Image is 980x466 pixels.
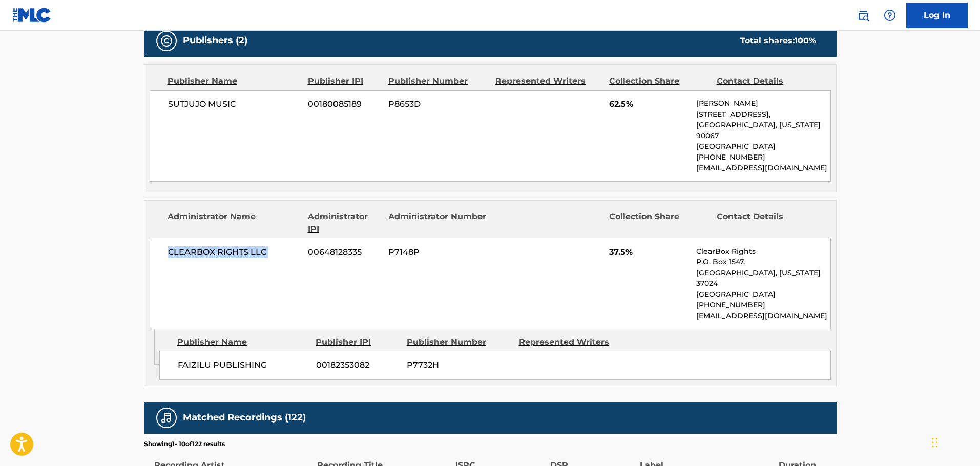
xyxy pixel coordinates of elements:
[609,246,689,258] span: 37.5%
[717,211,816,235] div: Contact Details
[696,163,830,173] p: [EMAIL_ADDRESS][DOMAIN_NAME]
[183,35,247,47] h5: Publishers (2)
[932,427,938,458] div: Drag
[696,246,830,257] p: ClearBox Rights
[609,211,708,235] div: Collection Share
[884,9,896,21] img: help
[183,412,306,424] h5: Matched Recordings (122)
[740,35,816,47] div: Total shares:
[906,3,968,28] a: Log In
[160,412,173,424] img: Matched Recordings
[407,359,511,371] span: P7732H
[696,152,830,163] p: [PHONE_NUMBER]
[609,75,708,87] div: Collection Share
[388,211,488,235] div: Administrator Number
[12,8,52,23] img: MLC Logo
[853,5,873,26] a: Public Search
[795,36,816,46] span: 100 %
[168,246,301,258] span: CLEARBOX RIGHTS LLC
[168,98,301,110] span: SUTJUJO MUSIC
[388,75,488,87] div: Publisher Number
[168,211,300,235] div: Administrator Name
[696,257,830,268] p: P.O. Box 1547,
[696,109,830,120] p: [STREET_ADDRESS],
[316,359,399,371] span: 00182353082
[388,246,488,258] span: P7148P
[168,75,300,87] div: Publisher Name
[388,98,488,110] span: P8653D
[160,35,173,47] img: Publishers
[609,98,689,110] span: 62.5%
[144,439,225,449] p: Showing 1 - 10 of 122 results
[696,310,830,321] p: [EMAIL_ADDRESS][DOMAIN_NAME]
[929,417,980,466] iframe: Chat Widget
[696,289,830,300] p: [GEOGRAPHIC_DATA]
[495,75,601,87] div: Represented Writers
[308,98,381,110] span: 00180085189
[308,246,381,258] span: 00648128335
[696,300,830,310] p: [PHONE_NUMBER]
[696,268,830,289] p: [GEOGRAPHIC_DATA], [US_STATE] 37024
[177,336,308,348] div: Publisher Name
[308,211,381,235] div: Administrator IPI
[696,98,830,109] p: [PERSON_NAME]
[717,75,816,87] div: Contact Details
[696,120,830,141] p: [GEOGRAPHIC_DATA], [US_STATE] 90067
[880,5,900,26] div: Help
[178,359,308,371] span: FAIZILU PUBLISHING
[308,75,381,87] div: Publisher IPI
[857,9,869,21] img: search
[519,336,623,348] div: Represented Writers
[316,336,399,348] div: Publisher IPI
[696,141,830,152] p: [GEOGRAPHIC_DATA]
[407,336,511,348] div: Publisher Number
